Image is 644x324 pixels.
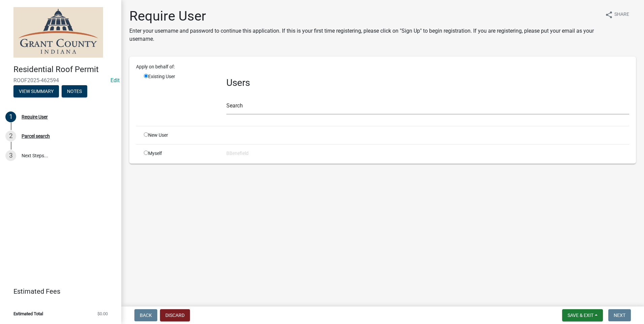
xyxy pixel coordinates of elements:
[614,313,625,318] span: Next
[62,89,87,94] wm-modal-confirm: Notes
[13,65,116,74] h4: Residential Roof Permit
[226,77,629,89] h3: Users
[139,132,221,139] div: New User
[614,11,629,19] span: Share
[62,85,87,97] button: Notes
[13,85,59,97] button: View Summary
[140,313,152,318] span: Back
[13,89,59,94] wm-modal-confirm: Summary
[13,7,103,58] img: Grant County, Indiana
[129,8,600,24] h1: Require User
[562,309,603,321] button: Save & Exit
[97,312,108,316] span: $0.00
[134,309,157,321] button: Back
[608,309,631,321] button: Next
[5,285,110,298] a: Estimated Fees
[605,11,613,19] i: share
[139,73,221,121] div: Existing User
[13,312,43,316] span: Estimated Total
[22,115,48,119] div: Require User
[110,77,120,84] a: Edit
[5,131,16,141] div: 2
[5,111,16,122] div: 1
[110,77,120,84] wm-modal-confirm: Edit Application Number
[22,134,50,138] div: Parcel search
[129,27,600,43] p: Enter your username and password to continue this application. If this is your first time registe...
[13,77,108,84] span: ROOF2025-462594
[139,150,221,157] div: Myself
[160,309,190,321] button: Discard
[131,63,634,70] div: Apply on behalf of:
[600,8,635,21] button: shareShare
[568,313,593,318] span: Save & Exit
[5,150,16,161] div: 3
